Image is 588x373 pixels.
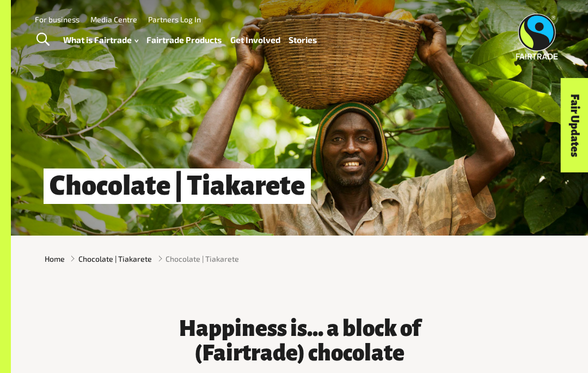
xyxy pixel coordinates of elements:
[78,253,152,264] a: Chocolate | Tiakarete
[44,169,311,204] h1: Chocolate | Tiakarete
[148,15,201,24] a: Partners Log In
[63,32,138,47] a: What is Fairtrade
[90,15,137,24] a: Media Centre
[166,253,239,264] span: Chocolate | Tiakarete
[289,32,317,47] a: Stories
[132,316,467,365] h3: Happiness is... a block of (Fairtrade) chocolate
[146,32,222,47] a: Fairtrade Products
[516,14,558,59] img: Fairtrade Australia New Zealand logo
[35,15,79,24] a: For business
[45,253,65,264] a: Home
[29,26,56,53] a: Toggle Search
[230,32,280,47] a: Get Involved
